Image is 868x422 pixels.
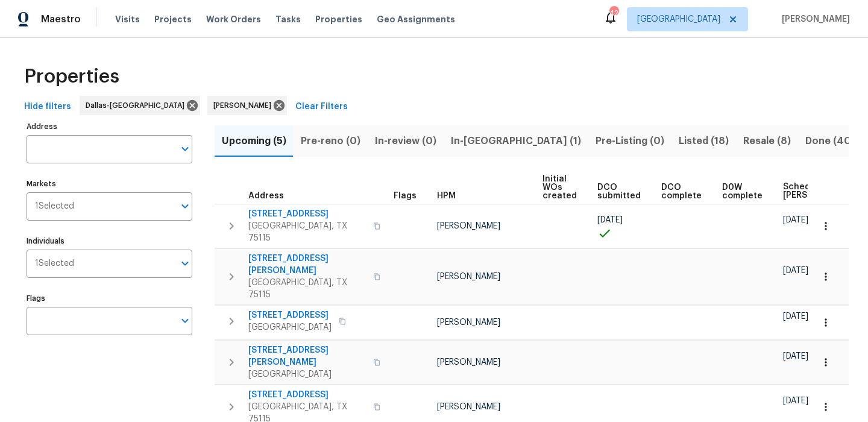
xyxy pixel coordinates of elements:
[301,133,360,150] span: Pre-reno (0)
[248,208,366,220] span: [STREET_ADDRESS]
[27,180,192,187] label: Markets
[80,96,200,115] div: Dallas-[GEOGRAPHIC_DATA]
[154,13,192,25] span: Projects
[597,216,623,224] span: [DATE]
[805,133,862,150] span: Done (400)
[35,201,74,212] span: 1 Selected
[783,216,808,224] span: [DATE]
[637,13,720,25] span: [GEOGRAPHIC_DATA]
[213,99,276,112] span: [PERSON_NAME]
[777,13,850,25] span: [PERSON_NAME]
[24,99,71,115] span: Hide filters
[275,15,301,24] span: Tasks
[248,253,366,277] span: [STREET_ADDRESS][PERSON_NAME]
[783,266,808,275] span: [DATE]
[722,183,763,200] span: D0W complete
[375,133,436,150] span: In-review (0)
[115,13,140,25] span: Visits
[661,183,702,200] span: DCO complete
[783,397,808,405] span: [DATE]
[609,7,618,19] div: 42
[248,309,332,321] span: [STREET_ADDRESS]
[596,133,664,150] span: Pre-Listing (0)
[177,198,193,215] button: Open
[222,133,286,150] span: Upcoming (5)
[19,96,76,118] button: Hide filters
[451,133,581,150] span: In-[GEOGRAPHIC_DATA] (1)
[248,368,366,380] span: [GEOGRAPHIC_DATA]
[35,259,74,269] span: 1 Selected
[437,222,500,230] span: [PERSON_NAME]
[783,352,808,361] span: [DATE]
[248,220,366,244] span: [GEOGRAPHIC_DATA], TX 75115
[437,272,500,281] span: [PERSON_NAME]
[783,183,851,200] span: Scheduled [PERSON_NAME]
[743,133,791,150] span: Resale (8)
[27,295,192,302] label: Flags
[291,96,353,118] button: Clear Filters
[206,13,261,25] span: Work Orders
[437,358,500,367] span: [PERSON_NAME]
[315,13,362,25] span: Properties
[27,238,192,245] label: Individuals
[597,183,641,200] span: DCO submitted
[377,13,455,25] span: Geo Assignments
[437,192,456,200] span: HPM
[783,312,808,321] span: [DATE]
[248,321,332,333] span: [GEOGRAPHIC_DATA]
[437,403,500,411] span: [PERSON_NAME]
[295,99,348,115] span: Clear Filters
[437,318,500,327] span: [PERSON_NAME]
[394,192,417,200] span: Flags
[177,312,193,329] button: Open
[41,13,81,25] span: Maestro
[248,277,366,301] span: [GEOGRAPHIC_DATA], TX 75115
[27,123,192,130] label: Address
[86,99,189,112] span: Dallas-[GEOGRAPHIC_DATA]
[177,140,193,157] button: Open
[542,175,577,200] span: Initial WOs created
[248,344,366,368] span: [STREET_ADDRESS][PERSON_NAME]
[207,96,287,115] div: [PERSON_NAME]
[679,133,729,150] span: Listed (18)
[248,192,284,200] span: Address
[248,389,366,401] span: [STREET_ADDRESS]
[177,255,193,272] button: Open
[24,71,119,83] span: Properties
